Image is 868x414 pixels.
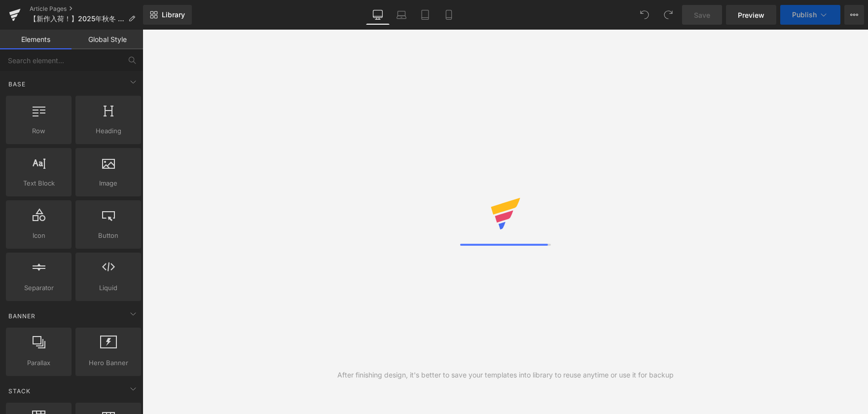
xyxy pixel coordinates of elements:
button: More [844,5,864,25]
span: Hero Banner [78,358,138,368]
span: Heading [78,126,138,136]
a: Desktop [366,5,390,25]
span: Preview [738,10,764,20]
span: Liquid [78,283,138,293]
span: Save [694,10,710,20]
span: Parallax [9,358,69,368]
span: Stack [7,386,32,396]
a: Preview [726,5,776,25]
span: Publish [792,11,817,19]
span: Separator [9,283,69,293]
span: Row [9,126,69,136]
span: Image [78,178,138,188]
button: Undo [635,5,654,25]
a: Global Style [72,30,143,49]
button: Publish [780,5,840,25]
span: 【新作入荷！】2025年秋冬 新作ステーショナリーが発売！ [30,15,124,23]
button: Redo [658,5,678,25]
div: After finishing design, it's better to save your templates into library to reuse anytime or use i... [337,370,674,380]
a: Article Pages [30,5,143,13]
a: New Library [143,5,192,25]
span: Icon [9,230,69,241]
a: Laptop [390,5,413,25]
a: Tablet [413,5,437,25]
span: Text Block [9,178,69,188]
span: Banner [7,311,36,321]
span: Base [7,79,27,89]
span: Button [78,230,138,241]
span: Library [162,10,185,19]
a: Mobile [437,5,461,25]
